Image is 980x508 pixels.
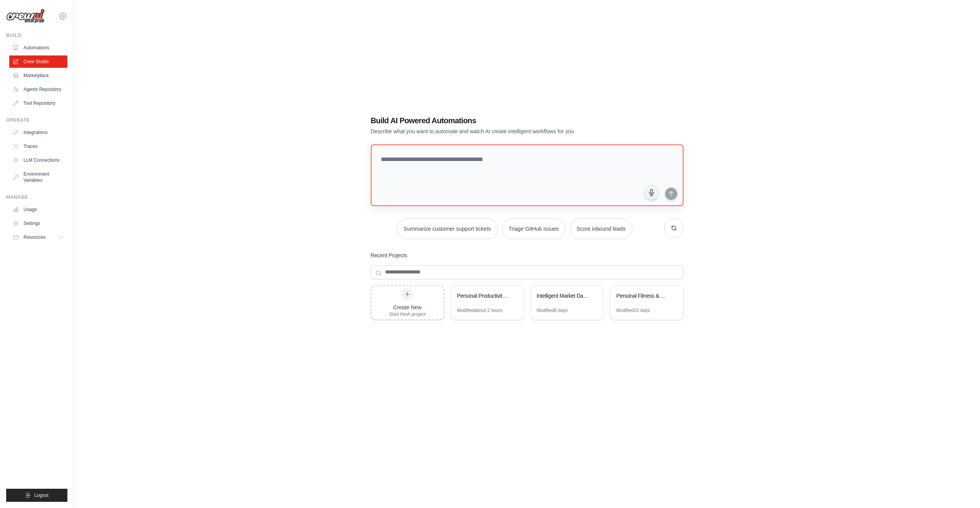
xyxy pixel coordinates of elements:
[371,115,630,126] h1: Build AI Powered Automations
[371,127,630,135] p: Describe what you want to automate and watch AI create intelligent workflows for you
[9,154,67,166] a: LLM Connections
[6,9,45,23] img: Logo
[389,311,426,317] div: Start fresh project
[6,117,67,123] div: Operate
[9,140,67,153] a: Traces
[537,307,568,314] div: Modified 9 days
[570,218,632,239] button: Score inbound leads
[9,231,67,243] button: Resources
[9,42,67,54] a: Automations
[502,218,565,239] button: Triage GitHub issues
[644,185,659,200] button: Click to speak your automation idea
[6,194,67,200] div: Manage
[9,55,67,68] a: Crew Studio
[9,217,67,230] a: Settings
[9,168,67,186] a: Environment Variables
[9,97,67,109] a: Tool Repository
[457,307,503,314] div: Modified about 2 hours
[9,83,67,96] a: Agents Repository
[389,303,426,311] div: Create New
[23,234,45,240] span: Resources
[537,292,590,300] div: Intelligent Market Data Analysis System
[457,292,510,300] div: Personal Productivity Management System
[9,203,67,216] a: Usage
[9,69,67,82] a: Marketplace
[664,218,683,238] button: Get new suggestions
[34,492,49,498] span: Logout
[616,292,669,300] div: Personal Fitness & Health Tracker
[616,307,650,314] div: Modified 10 days
[6,489,67,502] button: Logout
[9,126,67,139] a: Integrations
[371,251,407,259] h3: Recent Projects
[397,218,497,239] button: Summarize customer support tickets
[6,32,67,39] div: Build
